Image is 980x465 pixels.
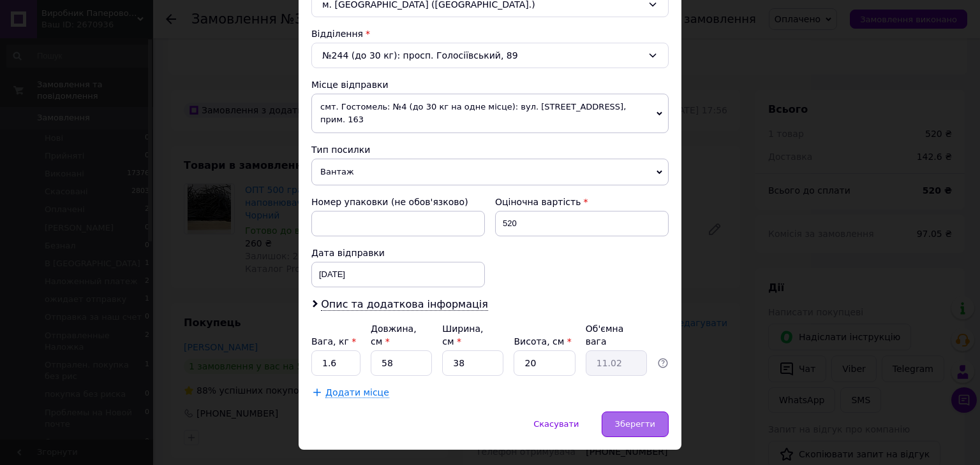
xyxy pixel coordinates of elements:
[495,196,669,208] div: Оціночна вартість
[533,419,579,429] span: Скасувати
[514,336,571,347] label: Висота, см
[325,387,389,398] span: Додати місце
[615,419,655,429] span: Зберегти
[321,298,488,311] span: Опис та додаткова інформація
[371,324,417,347] label: Довжина, см
[311,27,669,40] div: Відділення
[442,324,483,347] label: Ширина, см
[311,80,389,90] span: Місце відправки
[311,94,669,133] span: смт. Гостомель: №4 (до 30 кг на одне місце): вул. [STREET_ADDRESS], прим. 163
[311,247,485,259] div: Дата відправки
[311,145,370,155] span: Тип посилки
[311,43,669,68] div: №244 (до 30 кг): просп. Голосіївський, 89
[586,322,647,348] div: Об'ємна вага
[311,159,669,185] span: Вантаж
[311,196,485,208] div: Номер упаковки (не обов'язково)
[311,336,356,347] label: Вага, кг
